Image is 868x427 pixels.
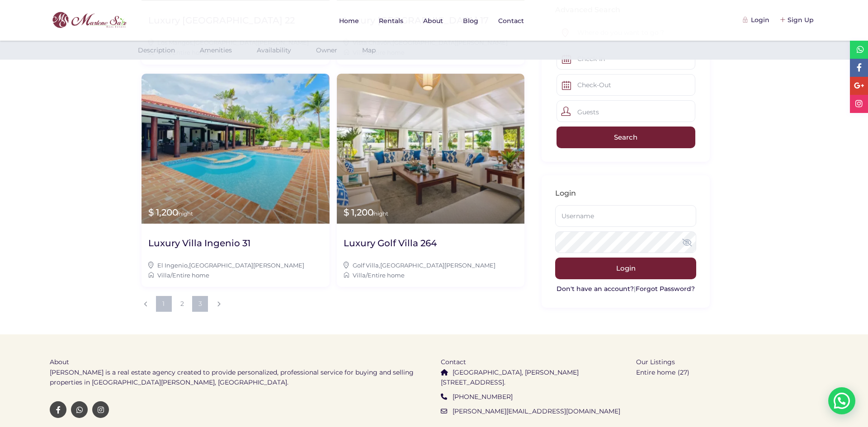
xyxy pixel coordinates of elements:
div: / [344,270,518,280]
div: Guests [557,100,695,122]
a: Amenities [200,45,232,55]
a: Don't have an account? [557,285,634,293]
a: Entire home [368,272,405,279]
span: Our Listings [636,358,675,366]
a: El Ingenio [157,262,188,269]
a: [GEOGRAPHIC_DATA][PERSON_NAME] [189,262,304,269]
a: Owner [316,45,337,55]
img: Luxury Villa Ingenio 31 [142,74,330,224]
a: Availability [257,45,291,55]
span: /night [373,210,388,217]
input: Check-Out [557,74,695,96]
a: Description [138,45,175,55]
a: Luxury Golf Villa 264 [344,237,437,256]
button: Login [555,258,696,279]
a: Golf Villa [353,262,379,269]
a: Luxury Villa Ingenio 31 [148,237,250,256]
a: Map [362,45,376,55]
a: Entire home [636,368,675,376]
a: Villa [157,272,170,279]
div: Sign Up [781,15,814,25]
span: (27) [678,368,689,376]
img: Luxury Golf Villa 264 [337,74,525,224]
div: , [344,260,518,270]
h2: Luxury Golf Villa 264 [344,237,437,249]
a: [GEOGRAPHIC_DATA][PERSON_NAME] [380,262,495,269]
a: Entire home [172,272,209,279]
h2: Luxury Villa Ingenio 31 [148,237,250,249]
span: About [50,358,69,366]
p: [PERSON_NAME] is a real estate agency created to provide personalized, professional service for b... [50,367,427,388]
a: Forgot Password? [636,285,695,293]
img: logo [38,9,129,31]
span: $ 1,200 [148,207,193,218]
div: Login [744,15,769,25]
a: 2 [174,296,190,312]
div: / [148,270,323,280]
span: $ 1,200 [344,207,388,218]
a: 1 [156,296,172,312]
input: Search [557,127,695,148]
a: [PERSON_NAME][EMAIL_ADDRESS][DOMAIN_NAME] [453,407,620,415]
h3: Login [555,189,696,198]
input: Username [555,205,696,227]
span: Contact [441,358,466,366]
a: [PHONE_NUMBER] [453,393,513,401]
a: Villa [353,272,366,279]
div: , [148,260,323,270]
span: /night [177,210,193,217]
div: | [555,284,696,294]
a: 3 [192,296,208,312]
p: [GEOGRAPHIC_DATA], [PERSON_NAME][STREET_ADDRESS]. [441,367,623,387]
